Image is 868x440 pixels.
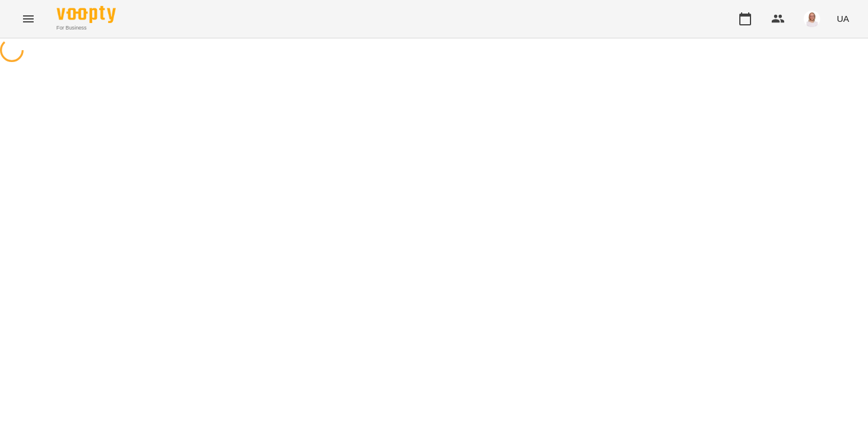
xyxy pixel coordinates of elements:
button: UA [832,8,854,30]
span: For Business [57,24,116,32]
span: UA [837,12,849,25]
img: 7b3448e7bfbed3bd7cdba0ed84700e25.png [804,11,820,27]
img: Voopty Logo [57,6,116,23]
button: Menu [14,5,43,33]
